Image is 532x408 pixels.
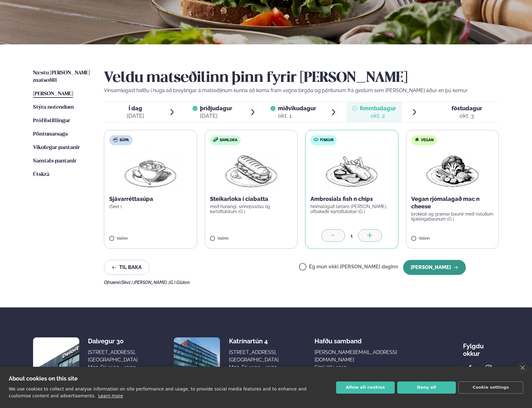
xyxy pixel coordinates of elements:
span: Næstu [PERSON_NAME] matseðill [33,70,90,83]
img: image alt [174,337,220,384]
strong: About cookies on this site [9,375,78,382]
button: Til baka [104,260,149,275]
img: fish.svg [314,137,319,142]
span: Stýra notendum [33,105,74,110]
div: Mon-Fri: 11:00 - 13:30 [88,364,138,371]
a: image alt [463,361,476,375]
span: Súpa [120,138,129,143]
p: með hunangi, sinnepssósu og kartöflubitum (G ) [210,204,293,214]
button: Deny all [397,381,456,394]
p: Vegan rjómalagað mac n cheese [411,195,494,210]
a: Vikulegar pantanir [33,144,80,152]
div: okt. 2 [360,112,396,120]
span: (Skel ) [PERSON_NAME] , [120,280,169,285]
a: Pöntunarsaga [33,131,68,138]
a: Prófílstillingar [33,117,70,125]
img: Soup.png [123,150,178,190]
p: (Skel ) [109,204,192,209]
img: Vegan.svg [414,137,419,142]
a: [PERSON_NAME][EMAIL_ADDRESS][DOMAIN_NAME] [315,349,427,364]
a: [PERSON_NAME] [33,90,73,98]
span: föstudagur [451,105,482,112]
img: Fish-Chips.png [324,150,379,190]
span: fimmtudagur [360,105,396,112]
a: close [517,362,528,373]
span: Útskrá [33,172,49,177]
a: Samtals pantanir [33,157,76,165]
span: miðvikudagur [278,105,316,112]
img: soup.svg [113,137,118,142]
img: Vegan.png [425,150,480,190]
div: okt. 3 [451,112,482,120]
div: Fylgdu okkur [463,337,499,357]
span: Samloka [220,138,237,143]
span: Pöntunarsaga [33,132,68,137]
button: Allow all cookies [336,381,395,394]
div: 1 [345,232,358,239]
div: okt. 1 [278,112,316,120]
span: Í dag [127,105,144,112]
p: Sjávarréttasúpa [109,195,192,203]
span: Hafðu samband [315,332,362,345]
p: Ambrosials fish n chips [310,195,393,203]
span: Vikulegar pantanir [33,145,80,150]
span: Vegan [421,138,434,143]
button: [PERSON_NAME] [403,260,466,275]
p: Steikarloka í ciabatta [210,195,293,203]
span: (G ) Glúten [169,280,190,285]
p: Vinsamlegast hafðu í huga að breytingar á matseðlinum kunna að koma fram vegna birgða og pöntunum... [104,87,499,94]
a: image alt [482,361,495,375]
img: image alt [485,365,492,372]
a: Útskrá [33,171,49,178]
div: Katrínartún 4 [229,337,279,345]
img: image alt [33,337,79,384]
div: Ofnæmi: [104,280,499,285]
div: [STREET_ADDRESS], [GEOGRAPHIC_DATA] [229,349,279,364]
div: [STREET_ADDRESS], [GEOGRAPHIC_DATA] [88,349,138,364]
img: image alt [466,365,473,372]
h2: Veldu matseðilinn þinn fyrir [PERSON_NAME] [104,69,499,87]
p: We use cookies to collect and analyse information on site performance and usage, to provide socia... [9,386,306,398]
span: Samtals pantanir [33,158,76,164]
img: Panini.png [224,150,279,190]
img: sandwich-new-16px.svg [213,137,218,142]
p: heimalöguð tartare [PERSON_NAME], ofbakaðir kartöflubátar (G ) [310,204,393,214]
span: Fiskur [320,138,334,143]
a: Næstu [PERSON_NAME] matseðill [33,69,91,84]
div: Mon-Fri: 11:00 - 13:30 [229,364,279,371]
span: [PERSON_NAME] [33,91,73,97]
a: Learn more [98,393,123,398]
button: Cookie settings [458,381,523,394]
div: [DATE] [200,112,232,120]
p: brokkolí og grænar baunir með ristuðum kjúklingabaunum (G ) [411,211,494,221]
a: Stýra notendum [33,104,74,111]
span: þriðjudagur [200,105,232,112]
div: Dalvegur 30 [88,337,138,345]
p: Sími: 784 1010 [315,364,427,371]
div: [DATE] [127,112,144,120]
span: Prófílstillingar [33,118,70,123]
